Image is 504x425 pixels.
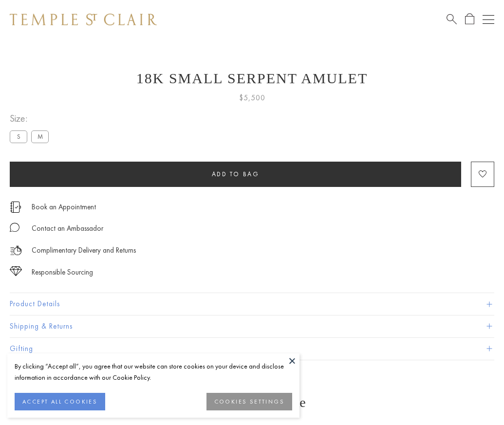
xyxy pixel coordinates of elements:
[10,130,27,143] label: S
[31,130,49,143] label: M
[10,202,21,213] img: icon_appointment.svg
[447,13,457,25] a: Search
[10,293,494,315] button: Product Details
[32,266,93,278] div: Responsible Sourcing
[10,244,22,257] img: icon_delivery.svg
[15,393,105,410] button: ACCEPT ALL COOKIES
[32,202,96,212] a: Book an Appointment
[212,170,260,178] span: Add to bag
[10,315,494,337] button: Shipping & Returns
[483,14,494,25] button: Open navigation
[15,361,292,383] div: By clicking “Accept all”, you agree that our website can store cookies on your device and disclos...
[32,244,136,257] p: Complimentary Delivery and Returns
[10,338,494,360] button: Gifting
[465,13,474,25] a: Open Shopping Bag
[10,162,461,187] button: Add to bag
[10,111,53,127] span: Size:
[10,266,22,276] img: icon_sourcing.svg
[10,70,494,87] h1: 18K Small Serpent Amulet
[10,222,19,232] img: MessageIcon-01_2.svg
[10,14,157,25] img: Temple St. Clair
[239,92,265,104] span: $5,500
[206,393,292,410] button: COOKIES SETTINGS
[32,222,103,235] div: Contact an Ambassador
